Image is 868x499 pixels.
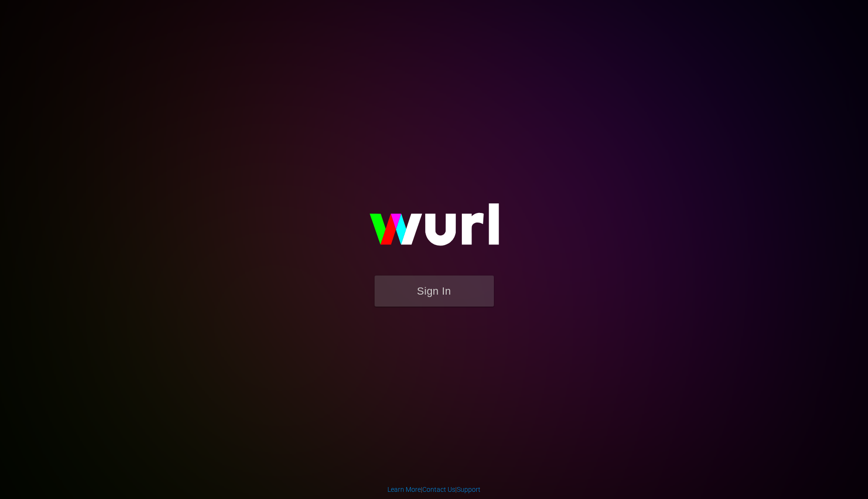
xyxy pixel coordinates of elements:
div: | | [387,485,481,494]
img: wurl-logo-on-black-223613ac3d8ba8fe6dc639794a292ebdb59501304c7dfd60c99c58986ef67473.svg [339,183,530,276]
button: Sign In [375,276,494,307]
a: Learn More [387,486,421,493]
a: Contact Us [422,486,455,493]
a: Support [457,486,481,493]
